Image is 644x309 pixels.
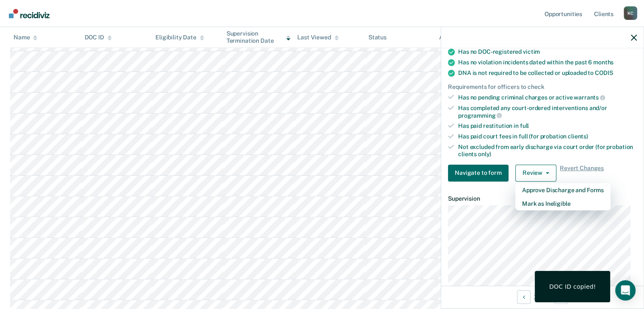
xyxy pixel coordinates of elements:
[549,283,596,290] div: DOC ID copied!
[458,69,637,77] div: DNA is not required to be collected or uploaded to
[458,112,502,119] span: programming
[14,34,37,41] div: Name
[593,59,614,66] span: months
[478,151,491,157] span: only)
[517,290,531,304] button: Previous Opportunity
[515,183,611,197] button: Approve Discharge and Forms
[624,6,637,20] button: Profile dropdown button
[568,133,588,140] span: clients)
[85,34,112,41] div: DOC ID
[520,122,529,129] span: full
[227,30,291,44] div: Supervision Termination Date
[624,6,637,20] div: K C
[458,105,637,119] div: Has completed any court-ordered interventions and/or
[368,34,387,41] div: Status
[155,34,204,41] div: Eligibility Date
[458,122,637,130] div: Has paid restitution in
[574,94,605,101] span: warrants
[9,9,50,18] img: Recidiviz
[523,48,540,55] span: victim
[458,59,637,66] div: Has no violation incidents dated within the past 6
[448,195,637,202] dt: Supervision
[458,143,637,158] div: Not excluded from early discharge via court order (for probation clients
[595,69,613,76] span: CODIS
[448,165,509,182] button: Navigate to form
[615,280,636,301] div: Open Intercom Messenger
[448,165,512,182] a: Navigate to form link
[448,83,637,91] div: Requirements for officers to check
[458,48,637,55] div: Has no DOC-registered
[458,94,637,101] div: Has no pending criminal charges or active
[441,286,644,308] div: 28 / 29
[560,165,604,182] span: Revert Changes
[439,34,479,41] div: Assigned to
[458,133,637,140] div: Has paid court fees in full (for probation
[297,34,338,41] div: Last Viewed
[515,197,611,210] button: Mark as Ineligible
[515,165,556,182] button: Review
